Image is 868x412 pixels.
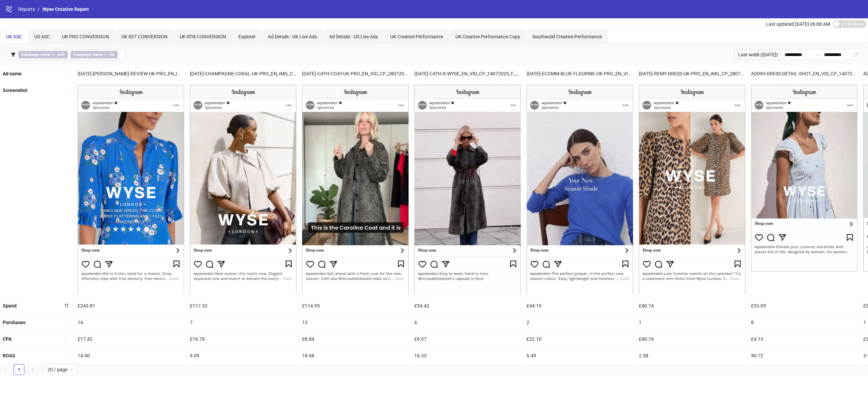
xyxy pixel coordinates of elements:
[636,65,748,82] div: [DATE]-REMY-DRESS-UK-PRO_EN_IMG_CP_28072025_F_CC_SC1_None_NEWSEASON
[75,65,187,82] div: [DATE]-[PERSON_NAME]-REVIEW-UK-PRO_EN_IMG_CP_28072025_F_CC_SC9_None_NEWSEASON
[38,5,40,13] li: /
[64,320,69,324] span: sort-ascending
[14,364,24,375] li: 1
[3,303,17,308] b: Spend
[3,71,22,76] b: Ad name
[11,52,16,57] span: filter
[412,331,524,347] div: £9.07
[108,52,115,57] b: _UK
[75,298,187,314] div: £243.81
[187,65,299,82] div: [DATE]-CHAMPAGNE-CORAL-UK-PRO_EN_IMG_CP_28072025_F_CC_SC1_None_NEWSEASON
[329,34,378,39] span: Ad Details - US Live Ads
[62,34,109,39] span: UK PRO CONVERSION
[27,364,38,375] button: right
[187,331,299,347] div: £16.76
[412,298,524,314] div: £54.42
[17,5,36,13] a: Reports
[64,353,69,358] span: sort-ascending
[3,336,12,342] b: CPA
[18,51,68,58] span: ∋
[43,364,78,375] div: Page Size
[64,88,69,93] span: sort-ascending
[816,52,821,57] span: to
[766,21,830,27] span: Last updated [DATE] 06:08 AM
[3,353,15,358] b: ROAS
[299,331,411,347] div: £8.84
[14,364,24,375] a: 1
[524,314,636,331] div: 2
[75,331,187,347] div: £17.42
[524,348,636,364] div: 6.49
[734,49,781,60] div: Last week ([DATE])
[238,34,256,39] span: Explorer
[412,314,524,331] div: 6
[64,336,69,341] span: sort-ascending
[27,364,38,375] li: Next Page
[187,314,299,331] div: 7
[6,34,22,39] span: UK ASC
[816,52,821,57] span: swap-right
[47,364,74,375] span: 20 / page
[75,348,187,364] div: 14.90
[524,331,636,347] div: £22.10
[21,52,50,57] b: Campaign name
[64,71,69,76] span: sort-ascending
[412,65,524,82] div: [DATE]-CATH-X-WYSE_EN_VID_CP_14072025_F_CC_SC1_None_NEWSEASON
[748,65,860,82] div: AD099-DRESS-DETAIL-SHOT_EN_VID_CP_14072025_F_CC_SC1_None_NEWSEASON
[636,314,748,331] div: 1
[636,298,748,314] div: £40.74
[302,85,409,294] img: Screenshot 120229138682750055
[414,85,521,294] img: Screenshot 120227631583960055
[527,85,633,294] img: Screenshot 120229138701140055
[3,88,27,93] b: Screenshot
[639,85,745,294] img: Screenshot 120229138630260055
[748,348,860,364] div: 50.72
[636,331,748,347] div: £40.74
[34,34,50,39] span: US ASC
[71,51,118,58] span: ∋
[299,348,411,364] div: 18.68
[75,314,187,331] div: 14
[190,85,296,294] img: Screenshot 120229138652200055
[42,6,89,12] span: Wyse Creative Report
[524,65,636,82] div: [DATE]-ECOMM-BLUE-FLEURINE-UK-PRO_EN_VID_CP_28072025_F_CC_SC1_None_NEWSEASON
[532,34,602,39] span: Southwold Creative Performance
[268,34,317,39] span: Ad Details - UK Live Ads
[5,49,126,60] button: Campaign name ∋ _ASCCampaign name ∋ _UK
[3,320,25,325] b: Purchases
[56,52,65,57] b: _ASC
[524,298,636,314] div: £44.19
[299,314,411,331] div: 13
[748,331,860,347] div: £4.13
[299,298,411,314] div: £114.95
[455,34,520,39] span: UK Creative Performance Copy
[299,65,411,82] div: [DATE]-CATH-COAT-UK-PRO_EN_VID_CP_28072025_F_CC_SC13_None_NEWSEASON
[748,314,860,331] div: 8
[73,52,102,57] b: Campaign name
[187,348,299,364] div: 9.09
[78,85,184,294] img: Screenshot 120229138606330055
[121,34,167,39] span: UK RET CONVERSION
[31,367,35,371] span: right
[412,348,524,364] div: 16.33
[64,303,69,308] span: sort-descending
[187,298,299,314] div: £117.32
[3,367,7,371] span: left
[748,298,860,314] div: £33.05
[390,34,443,39] span: UK Creative Performance
[751,85,857,271] img: Screenshot 120227631514340055
[636,348,748,364] div: 2.58
[180,34,226,39] span: UK RTN CONVERSION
